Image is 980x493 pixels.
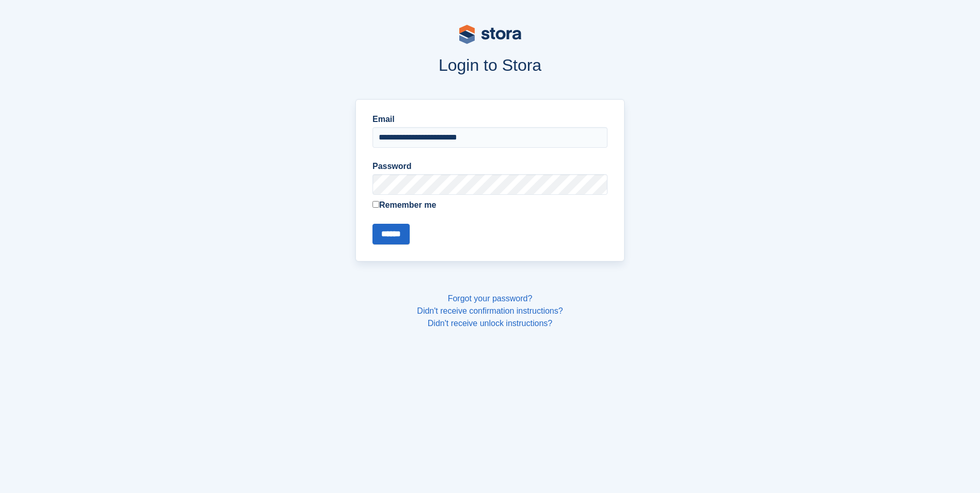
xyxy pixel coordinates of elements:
[372,113,608,126] label: Email
[159,56,822,74] h1: Login to Stora
[372,201,379,208] input: Remember me
[417,306,563,315] a: Didn't receive confirmation instructions?
[372,199,608,211] label: Remember me
[428,319,552,328] a: Didn't receive unlock instructions?
[372,160,608,173] label: Password
[459,25,521,44] img: stora-logo-53a41332b3708ae10de48c4981b4e9114cc0af31d8433b30ea865607fb682f29.svg
[448,294,533,303] a: Forgot your password?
